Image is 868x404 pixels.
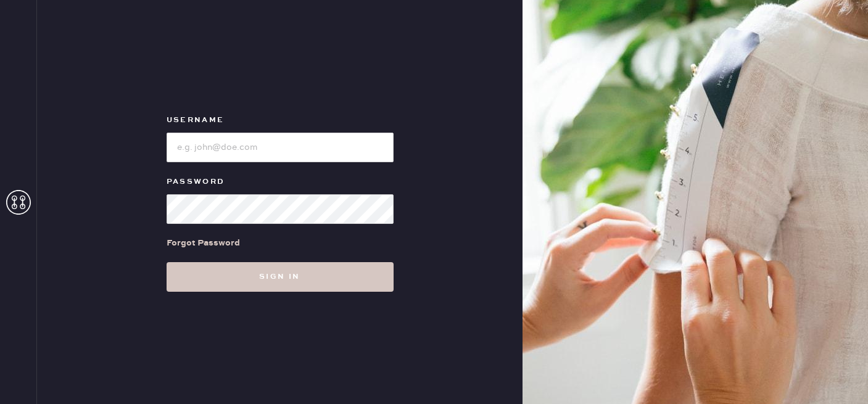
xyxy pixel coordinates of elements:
[167,224,240,262] a: Forgot Password
[167,133,394,162] input: e.g. john@doe.com
[167,113,394,128] label: Username
[167,236,240,250] div: Forgot Password
[167,262,394,292] button: Sign in
[167,175,394,189] label: Password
